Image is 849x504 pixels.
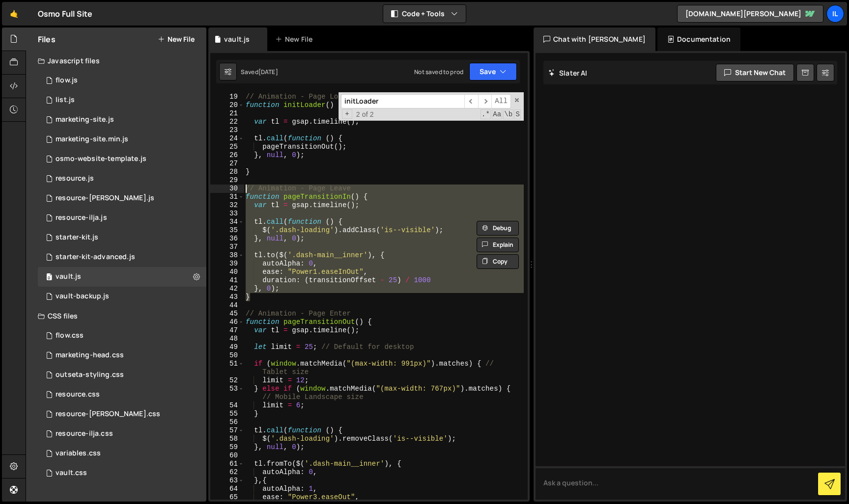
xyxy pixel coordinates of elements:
div: 46 [210,318,244,326]
div: 55 [210,410,244,418]
div: 22 [210,118,244,126]
div: flow.css [56,331,84,340]
div: vault.js [56,272,81,281]
div: 26 [210,151,244,159]
span: ​ [464,94,478,108]
div: 25 [210,143,244,151]
div: 61 [210,460,244,468]
div: resource-[PERSON_NAME].css [56,410,160,419]
span: Alt-Enter [491,94,511,108]
div: 35 [210,226,244,235]
div: 10598/27705.js [38,169,206,188]
div: 52 [210,376,244,385]
div: 60 [210,451,244,460]
div: 10598/27702.css [38,404,206,424]
div: vault.css [56,469,87,477]
a: 🤙 [2,2,26,26]
div: 51 [210,360,244,376]
div: 57 [210,426,244,435]
div: 29 [210,176,244,185]
div: 10598/27499.css [38,365,206,385]
div: flow.js [56,76,78,85]
h2: Slater AI [548,68,588,78]
div: starter-kit.js [56,233,98,242]
div: 50 [210,351,244,360]
span: ​ [478,94,492,108]
div: 41 [210,276,244,285]
div: 48 [210,335,244,343]
div: Not saved to prod [414,68,463,76]
div: marketing-head.css [56,351,124,360]
div: resource-ilja.css [56,429,113,438]
input: Search for [341,94,464,108]
div: 21 [210,109,244,118]
span: Whole Word Search [503,109,513,119]
div: marketing-site.min.js [56,135,128,144]
div: 27 [210,159,244,168]
div: 10598/27701.js [38,188,206,208]
div: 31 [210,193,244,201]
h2: Files [38,34,56,45]
span: RegExp Search [481,109,491,119]
span: Toggle Replace mode [342,109,352,119]
div: resource-[PERSON_NAME].js [56,194,154,203]
div: 10598/24130.js [38,267,206,287]
div: 10598/27344.js [38,71,206,90]
div: 24 [210,134,244,143]
div: 53 [210,385,244,401]
div: vault.js [224,34,250,44]
div: 28 [210,168,244,176]
div: 40 [210,268,244,276]
div: 49 [210,343,244,351]
button: Start new chat [716,64,794,81]
div: 19 [210,93,244,101]
a: Il [826,5,844,23]
div: osmo-website-template.js [56,155,146,163]
div: 10598/29018.js [38,149,206,169]
div: 10598/27703.css [38,424,206,444]
span: 0 [46,274,52,282]
div: 65 [210,493,244,502]
span: CaseSensitive Search [492,109,502,119]
div: 56 [210,418,244,426]
button: Save [469,63,517,80]
div: 10598/26158.js [38,90,206,110]
div: 62 [210,468,244,477]
div: Javascript files [26,51,206,71]
div: 42 [210,285,244,293]
div: 30 [210,185,244,193]
div: 63 [210,477,244,485]
a: [DOMAIN_NAME][PERSON_NAME] [677,5,823,23]
div: Osmo Full Site [38,8,92,20]
div: 58 [210,435,244,443]
div: 10598/28787.js [38,130,206,149]
div: 10598/25101.js [38,287,206,306]
div: resource.js [56,174,94,183]
div: 45 [210,310,244,318]
div: resource.css [56,390,100,399]
div: 38 [210,251,244,260]
div: Documentation [657,27,740,51]
div: 47 [210,326,244,335]
div: 32 [210,201,244,210]
div: 20 [210,101,244,109]
div: Saved [241,68,278,76]
div: 10598/27345.css [38,326,206,345]
div: starter-kit-advanced.js [56,253,135,262]
div: 36 [210,235,244,243]
div: 10598/27699.css [38,385,206,404]
div: 33 [210,210,244,218]
div: 54 [210,401,244,410]
div: 39 [210,260,244,268]
button: New File [158,35,195,43]
div: CSS files [26,306,206,326]
div: 23 [210,126,244,134]
div: outseta-styling.css [56,371,124,379]
div: 10598/44726.js [38,247,206,267]
div: vault-backup.js [56,292,109,301]
span: Search In Selection [514,109,521,119]
button: Code + Tools [383,5,466,23]
div: 10598/44660.js [38,228,206,247]
button: Copy [477,254,519,269]
button: Explain [477,238,519,252]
